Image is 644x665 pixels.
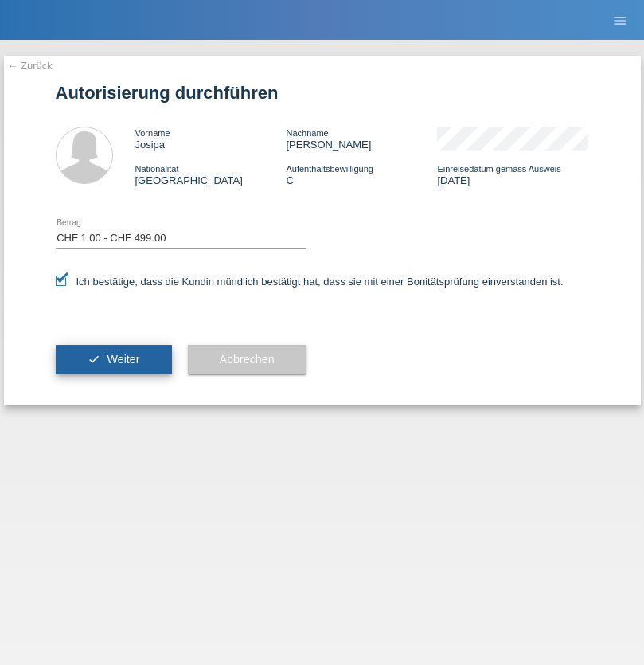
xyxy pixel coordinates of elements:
[56,276,564,288] label: Ich bestätige, dass die Kundin mündlich bestätigt hat, dass sie mit einer Bonitätsprüfung einvers...
[107,353,139,366] span: Weiter
[286,128,328,138] span: Nachname
[286,164,373,174] span: Aufenthaltsbewilligung
[437,164,560,174] span: Einreisedatum gemäss Ausweis
[604,15,636,25] a: menu
[135,164,179,174] span: Nationalität
[220,353,275,366] span: Abbrechen
[188,345,306,375] button: Abbrechen
[286,127,437,151] div: [PERSON_NAME]
[286,162,437,186] div: C
[88,353,100,366] i: check
[135,162,287,186] div: [GEOGRAPHIC_DATA]
[56,83,589,103] h1: Autorisierung durchführen
[8,60,53,72] a: ← Zurück
[612,13,628,29] i: menu
[437,162,588,186] div: [DATE]
[56,345,172,375] button: check Weiter
[135,128,170,138] span: Vorname
[135,127,287,151] div: Josipa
